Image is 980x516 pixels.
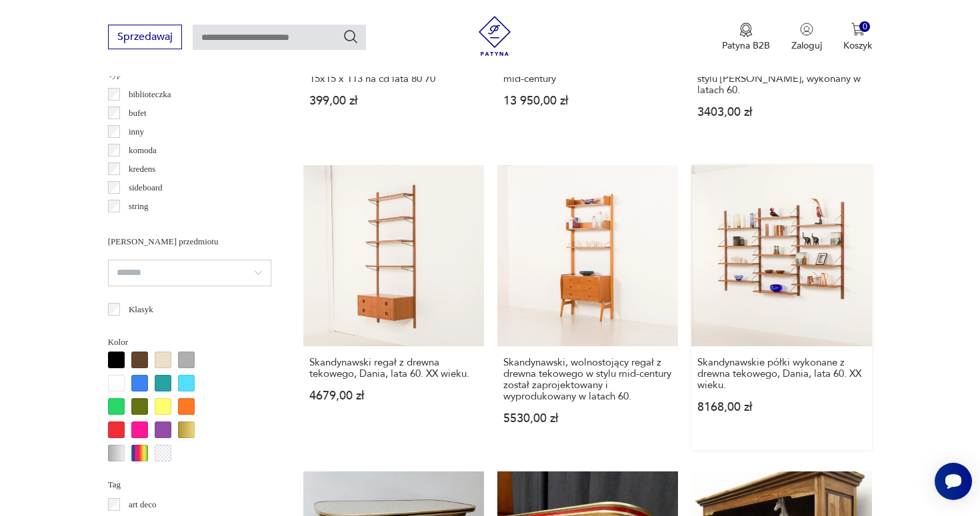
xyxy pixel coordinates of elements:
p: art deco [129,497,157,512]
button: Sprzedawaj [108,25,182,49]
a: Skandynawski, wolnostojący regał z drewna tekowego w stylu mid-century został zaprojektowany i wy... [497,165,678,449]
img: Ikona koszyka [851,23,865,36]
p: sideboard [129,180,163,195]
button: Szukaj [343,29,359,45]
h3: półka szafka słupek PLEKSI pleksiglas 15x15 x 113 na cd lata 80 70 [309,62,478,85]
a: Ikona medaluPatyna B2B [722,23,770,52]
p: 8168,00 zł [697,401,866,413]
button: Zaloguj [791,23,822,52]
p: Zaloguj [791,39,822,52]
p: Kolor [108,335,271,350]
h3: Bardzo duża duńska szafa tekowa mid-century [503,62,672,85]
p: Koszyk [843,39,872,52]
p: witryna [129,218,155,232]
button: Patyna B2B [722,23,770,52]
a: Skandynawski regał z drewna tekowego, Dania, lata 60. XX wieku.Skandynawski regał z drewna tekowe... [303,165,484,449]
div: 0 [859,21,871,33]
h3: Duński, regał vintage z palisandru w stylu [PERSON_NAME], wykonany w latach 60. [697,62,866,96]
a: Sprzedawaj [108,33,182,43]
p: komoda [129,143,157,158]
p: kredens [129,162,155,176]
p: 399,00 zł [309,95,478,107]
p: string [129,199,149,214]
p: bufet [129,106,147,121]
h3: Skandynawskie półki wykonane z drewna tekowego, Dania, lata 60. XX wieku. [697,357,866,391]
button: 0Koszyk [843,23,872,52]
p: 3403,00 zł [697,107,866,118]
p: 4679,00 zł [309,390,478,401]
h3: Skandynawski regał z drewna tekowego, Dania, lata 60. XX wieku. [309,357,478,380]
p: Patyna B2B [722,39,770,52]
p: Klasyk [129,302,153,317]
p: 5530,00 zł [503,413,672,424]
img: Ikona medalu [739,23,753,37]
h3: Skandynawski, wolnostojący regał z drewna tekowego w stylu mid-century został zaprojektowany i wy... [503,357,672,402]
p: [PERSON_NAME] przedmiotu [108,234,271,249]
img: Ikonka użytkownika [800,23,813,36]
iframe: Smartsupp widget button [935,463,972,500]
img: Patyna - sklep z meblami i dekoracjami vintage [475,16,515,56]
p: biblioteczka [129,87,171,102]
p: Tag [108,477,271,492]
p: inny [129,125,144,139]
a: Skandynawskie półki wykonane z drewna tekowego, Dania, lata 60. XX wieku.Skandynawskie półki wyko... [691,165,872,449]
p: 13 950,00 zł [503,95,672,107]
